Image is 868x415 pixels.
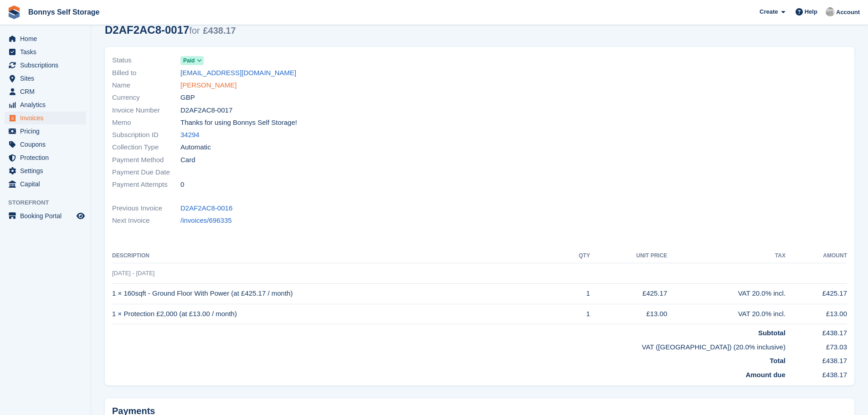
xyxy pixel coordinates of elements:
[112,80,180,91] span: Name
[20,32,75,45] span: Home
[20,112,75,124] span: Invoices
[112,105,180,116] span: Invoice Number
[112,130,180,140] span: Subscription ID
[786,338,847,353] td: £73.03
[189,26,200,36] span: for
[562,249,590,263] th: QTY
[758,329,786,337] strong: Subtotal
[20,98,75,111] span: Analytics
[590,249,667,263] th: Unit Price
[562,283,590,304] td: 1
[180,130,200,140] a: 34294
[112,68,180,78] span: Billed to
[105,24,236,36] div: D2AF2AC8-0017
[180,155,195,165] span: Card
[112,167,180,178] span: Payment Due Date
[112,55,180,66] span: Status
[180,105,232,116] span: D2AF2AC8-0017
[112,338,786,353] td: VAT ([GEOGRAPHIC_DATA]) (20.0% inclusive)
[112,203,180,214] span: Previous Invoice
[786,249,847,263] th: Amount
[203,26,236,36] span: £438.17
[786,324,847,338] td: £438.17
[180,142,211,153] span: Automatic
[5,32,86,45] a: menu
[180,68,296,78] a: [EMAIL_ADDRESS][DOMAIN_NAME]
[5,178,86,190] a: menu
[112,155,180,165] span: Payment Method
[5,112,86,124] a: menu
[20,46,75,58] span: Tasks
[20,178,75,190] span: Capital
[5,59,86,72] a: menu
[8,198,91,207] span: Storefront
[112,304,562,324] td: 1 × Protection £2,000 (at £13.00 / month)
[180,215,232,226] a: /invoices/696335
[112,142,180,153] span: Collection Type
[760,7,778,16] span: Create
[590,304,667,324] td: £13.00
[20,210,75,222] span: Booking Portal
[183,56,195,65] span: Paid
[20,138,75,151] span: Coupons
[5,125,86,138] a: menu
[20,164,75,177] span: Settings
[20,125,75,138] span: Pricing
[836,8,860,17] span: Account
[112,283,562,304] td: 1 × 160sqft - Ground Floor With Power (at £425.17 / month)
[112,249,562,263] th: Description
[786,366,847,380] td: £438.17
[180,80,236,91] a: [PERSON_NAME]
[5,98,86,111] a: menu
[5,46,86,58] a: menu
[20,59,75,72] span: Subscriptions
[180,55,204,66] a: Paid
[112,118,180,128] span: Memo
[805,7,817,16] span: Help
[180,203,232,214] a: D2AF2AC8-0016
[112,92,180,103] span: Currency
[180,179,184,190] span: 0
[5,164,86,177] a: menu
[786,304,847,324] td: £13.00
[826,7,835,16] img: James Bonny
[5,210,86,222] a: menu
[20,151,75,164] span: Protection
[667,288,786,299] div: VAT 20.0% incl.
[180,118,297,128] span: Thanks for using Bonnys Self Storage!
[112,179,180,190] span: Payment Attempts
[786,283,847,304] td: £425.17
[5,138,86,151] a: menu
[786,352,847,366] td: £438.17
[745,371,786,379] strong: Amount due
[5,72,86,85] a: menu
[25,5,103,20] a: Bonnys Self Storage
[112,215,180,226] span: Next Invoice
[5,151,86,164] a: menu
[20,85,75,98] span: CRM
[20,72,75,85] span: Sites
[112,270,154,277] span: [DATE] - [DATE]
[667,249,786,263] th: Tax
[75,210,86,221] a: Preview store
[5,85,86,98] a: menu
[770,357,786,364] strong: Total
[180,92,195,103] span: GBP
[562,304,590,324] td: 1
[590,283,667,304] td: £425.17
[667,309,786,319] div: VAT 20.0% incl.
[7,5,21,19] img: stora-icon-8386f47178a22dfd0bd8f6a31ec36ba5ce8667c1dd55bd0f319d3a0aa187defe.svg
